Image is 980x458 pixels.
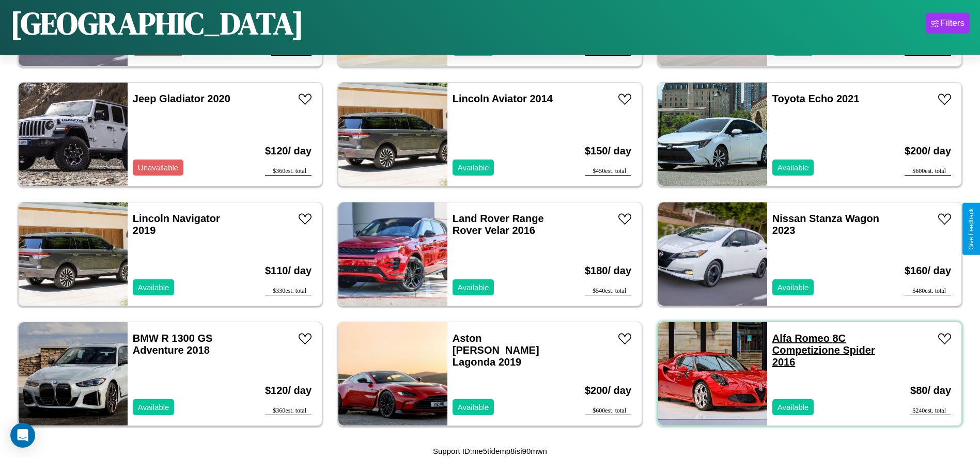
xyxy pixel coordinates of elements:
[458,280,489,294] p: Available
[905,255,951,287] h3: $ 160 / day
[910,407,951,415] div: $ 240 est. total
[453,333,539,368] a: Aston [PERSON_NAME] Lagonda 2019
[133,333,213,356] a: BMW R 1300 GS Adventure 2018
[265,407,312,415] div: $ 360 est. total
[453,93,553,104] a: Lincoln Aviator 2014
[458,400,489,414] p: Available
[265,374,312,407] h3: $ 120 / day
[585,167,631,176] div: $ 450 est. total
[905,287,951,295] div: $ 480 est. total
[777,280,809,294] p: Available
[777,161,809,175] p: Available
[138,280,169,294] p: Available
[585,255,631,287] h3: $ 180 / day
[433,444,547,458] p: Support ID: me5tidemp8isi90mwn
[585,135,631,167] h3: $ 150 / day
[133,213,220,236] a: Lincoln Navigator 2019
[968,208,975,250] div: Give Feedback
[941,18,965,28] div: Filters
[138,161,178,175] p: Unavailable
[585,287,631,295] div: $ 540 est. total
[133,93,230,104] a: Jeep Gladiator 2020
[772,93,860,104] a: Toyota Echo 2021
[772,213,879,236] a: Nissan Stanza Wagon 2023
[10,423,35,448] div: Open Intercom Messenger
[905,167,951,176] div: $ 600 est. total
[585,374,631,407] h3: $ 200 / day
[910,374,951,407] h3: $ 80 / day
[265,135,312,167] h3: $ 120 / day
[772,333,875,368] a: Alfa Romeo 8C Competizione Spider 2016
[777,400,809,414] p: Available
[138,400,169,414] p: Available
[265,255,312,287] h3: $ 110 / day
[458,161,489,175] p: Available
[265,287,312,295] div: $ 330 est. total
[926,13,970,34] button: Filters
[585,407,631,415] div: $ 600 est. total
[905,135,951,167] h3: $ 200 / day
[10,2,304,44] h1: [GEOGRAPHIC_DATA]
[453,213,544,236] a: Land Rover Range Rover Velar 2016
[265,167,312,176] div: $ 360 est. total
